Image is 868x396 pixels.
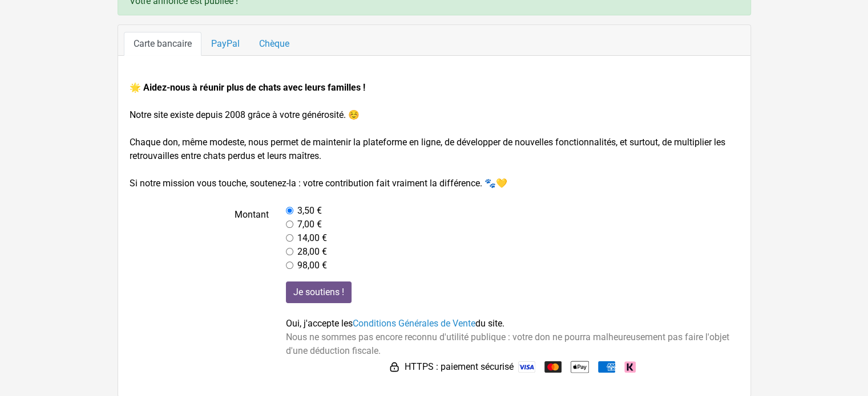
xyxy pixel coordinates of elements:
[249,32,299,56] a: Chèque
[571,358,589,376] img: Apple Pay
[405,360,514,374] span: HTTPS : paiement sécurisé
[297,245,327,259] label: 28,00 €
[286,318,504,329] span: Oui, j'accepte les du site.
[624,361,636,373] img: Klarna
[130,82,365,93] strong: 🌟 Aidez-nous à réunir plus de chats avec leurs familles !
[286,281,352,303] input: Je soutiens !
[297,259,327,272] label: 98,00 €
[297,204,322,218] label: 3,50 €
[598,361,615,373] img: American Express
[124,32,201,56] a: Carte bancaire
[518,361,535,373] img: Visa
[286,332,729,356] span: Nous ne sommes pas encore reconnu d'utilité publique : votre don ne pourra malheureusement pas fa...
[297,231,327,245] label: 14,00 €
[389,361,400,373] img: HTTPS : paiement sécurisé
[297,218,322,231] label: 7,00 €
[121,204,278,272] label: Montant
[130,81,739,376] form: Notre site existe depuis 2008 grâce à votre générosité. ☺️ Chaque don, même modeste, nous permet ...
[353,318,475,329] a: Conditions Générales de Vente
[544,361,562,373] img: Mastercard
[201,32,249,56] a: PayPal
